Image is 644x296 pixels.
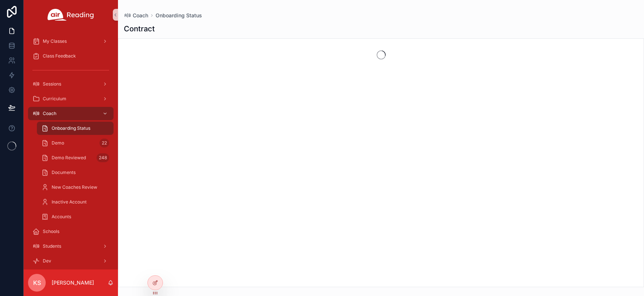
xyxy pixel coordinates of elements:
[43,81,61,87] span: Sessions
[52,140,64,146] span: Demo
[28,240,114,253] a: Students
[48,9,94,21] img: App logo
[52,170,76,175] span: Documents
[43,229,59,234] span: Schools
[33,278,41,287] span: KS
[28,225,114,238] a: Schools
[52,125,90,131] span: Onboarding Status
[124,24,155,34] h1: Contract
[28,49,114,63] a: Class Feedback
[37,166,114,179] a: Documents
[37,122,114,135] a: Onboarding Status
[28,77,114,91] a: Sessions
[43,258,51,264] span: Dev
[37,195,114,209] a: Inactive Account
[43,38,67,44] span: My Classes
[28,35,114,48] a: My Classes
[28,107,114,120] a: Coach
[28,254,114,268] a: Dev
[156,12,202,19] a: Onboarding Status
[24,29,118,269] div: scrollable content
[133,12,148,19] span: Coach
[43,96,66,102] span: Curriculum
[28,92,114,105] a: Curriculum
[37,136,114,150] a: Demo22
[97,153,109,162] div: 248
[43,111,56,116] span: Coach
[52,184,97,190] span: New Coaches Review
[52,199,87,205] span: Inactive Account
[52,214,71,220] span: Accounts
[43,243,61,249] span: Students
[37,151,114,164] a: Demo Reviewed248
[37,210,114,223] a: Accounts
[52,279,94,286] p: [PERSON_NAME]
[100,139,109,147] div: 22
[52,155,86,161] span: Demo Reviewed
[43,53,76,59] span: Class Feedback
[37,181,114,194] a: New Coaches Review
[124,12,148,19] a: Coach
